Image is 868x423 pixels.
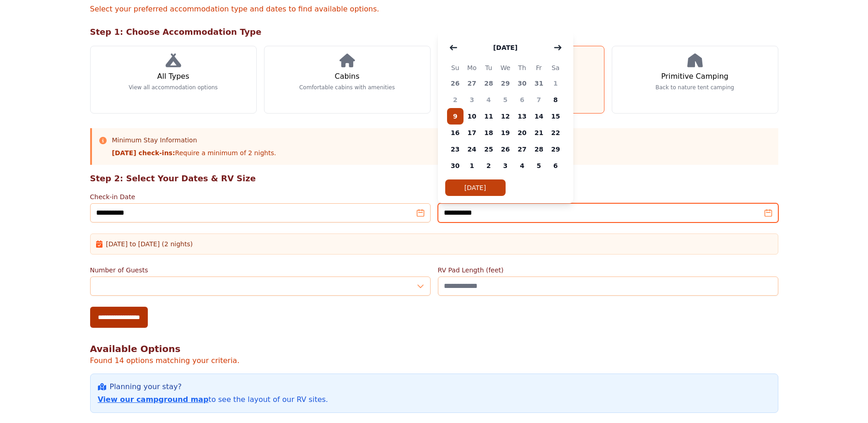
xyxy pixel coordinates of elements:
[464,141,480,157] span: 24
[438,266,778,275] label: RV Pad Length (feet)
[438,192,778,201] label: Check-out Date
[480,141,497,157] span: 25
[447,157,464,174] span: 30
[480,75,497,92] span: 28
[112,149,175,157] strong: [DATE] check-ins:
[106,239,193,249] span: [DATE] to [DATE] (2 nights)
[98,394,771,405] p: to see the layout of our RV sites.
[480,108,497,125] span: 11
[157,71,189,82] h3: All Types
[112,136,276,145] h3: Minimum Stay Information
[447,108,464,125] span: 9
[514,108,531,125] span: 13
[447,125,464,141] span: 16
[447,141,464,157] span: 23
[530,108,547,125] span: 14
[612,46,778,114] a: Primitive Camping Back to nature tent camping
[514,125,531,141] span: 20
[547,125,564,141] span: 22
[547,141,564,157] span: 29
[530,157,547,174] span: 5
[445,179,506,196] button: [DATE]
[497,92,514,108] span: 5
[110,381,182,392] span: Planning your stay?
[480,157,497,174] span: 2
[334,71,359,82] h3: Cabins
[547,75,564,92] span: 1
[514,157,531,174] span: 4
[112,148,276,157] p: Require a minimum of 2 nights.
[530,125,547,141] span: 21
[480,92,497,108] span: 4
[464,157,480,174] span: 1
[480,62,497,73] span: Tu
[98,395,209,404] a: View our campground map
[484,38,527,57] button: [DATE]
[464,92,480,108] span: 3
[497,141,514,157] span: 26
[90,192,431,201] label: Check-in Date
[264,46,431,114] a: Cabins Comfortable cabins with amenities
[530,92,547,108] span: 7
[90,4,778,15] p: Select your preferred accommodation type and dates to find available options.
[464,62,480,73] span: Mo
[547,62,564,73] span: Sa
[497,75,514,92] span: 29
[661,71,728,82] h3: Primitive Camping
[447,75,464,92] span: 26
[497,108,514,125] span: 12
[530,141,547,157] span: 28
[514,141,531,157] span: 27
[514,92,531,108] span: 6
[129,84,218,91] p: View all accommodation options
[90,355,778,366] p: Found 14 options matching your criteria.
[514,62,531,73] span: Th
[90,342,778,355] h2: Available Options
[497,157,514,174] span: 3
[530,62,547,73] span: Fr
[547,92,564,108] span: 8
[514,75,531,92] span: 30
[480,125,497,141] span: 18
[464,108,480,125] span: 10
[464,125,480,141] span: 17
[530,75,547,92] span: 31
[299,84,395,91] p: Comfortable cabins with amenities
[497,62,514,73] span: We
[90,266,431,275] label: Number of Guests
[90,46,257,114] a: All Types View all accommodation options
[447,62,464,73] span: Su
[90,26,778,38] h2: Step 1: Choose Accommodation Type
[547,157,564,174] span: 6
[497,125,514,141] span: 19
[547,108,564,125] span: 15
[90,172,778,185] h2: Step 2: Select Your Dates & RV Size
[656,84,734,91] p: Back to nature tent camping
[447,92,464,108] span: 2
[464,75,480,92] span: 27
